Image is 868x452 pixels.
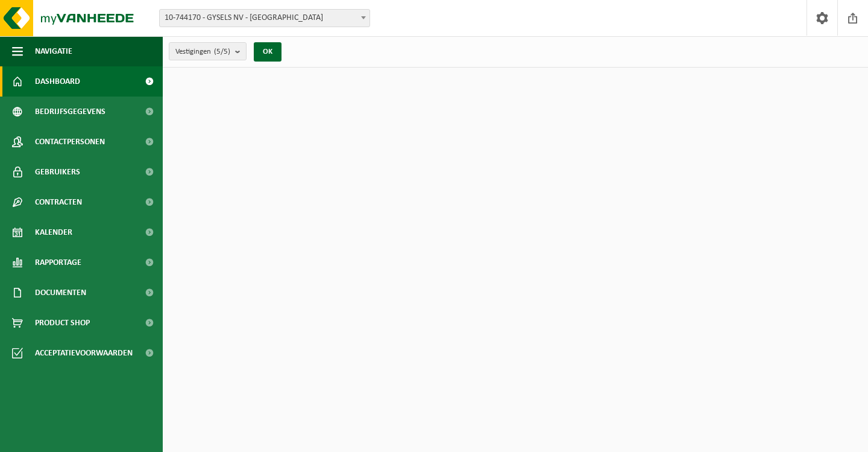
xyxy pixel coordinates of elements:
span: Vestigingen [175,43,230,61]
button: OK [254,42,281,62]
span: 10-744170 - GYSELS NV - VEURNE [159,9,370,27]
span: 10-744170 - GYSELS NV - VEURNE [160,10,370,27]
span: Kalender [35,217,72,247]
span: Contracten [35,187,82,217]
count: (5/5) [214,48,230,56]
span: Navigatie [35,36,72,66]
span: Documenten [35,278,86,308]
span: Rapportage [35,247,81,278]
span: Acceptatievoorwaarden [35,338,133,368]
span: Dashboard [35,66,80,97]
span: Gebruikers [35,157,80,187]
span: Contactpersonen [35,127,105,157]
button: Vestigingen(5/5) [169,42,247,60]
span: Bedrijfsgegevens [35,97,105,127]
span: Product Shop [35,308,90,338]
